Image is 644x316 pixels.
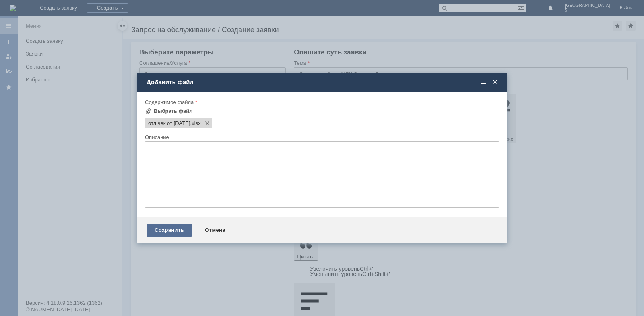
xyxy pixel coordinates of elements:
span: Закрыть [491,79,499,86]
span: Свернуть (Ctrl + M) [480,79,488,86]
div: Содержимое файла [145,100,497,105]
span: отл.чек от 22.08.25.xlsx [190,120,201,127]
div: [PERSON_NAME] удалить отложенный чек [3,3,118,10]
span: отл.чек от 22.08.25.xlsx [148,120,190,127]
div: Описание [145,135,497,140]
div: Выбрать файл [154,108,193,114]
div: Добавить файл [147,79,499,86]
